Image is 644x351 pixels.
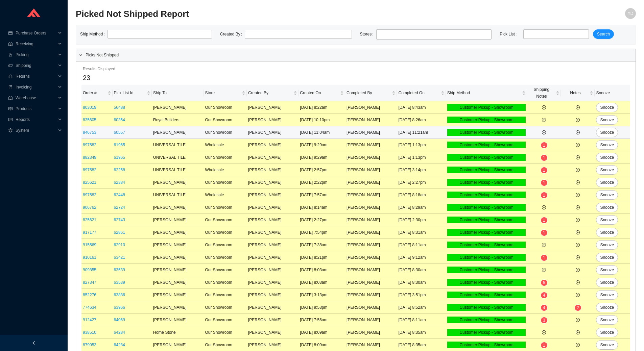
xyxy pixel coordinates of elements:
[541,180,547,186] sup: 1
[596,215,618,225] button: Snooze
[8,85,13,89] span: book
[596,178,618,187] button: Snooze
[152,226,204,239] td: [PERSON_NAME]
[596,190,618,200] button: Snooze
[345,264,397,276] td: [PERSON_NAME]
[81,85,113,101] th: Order # sortable
[576,168,580,172] span: plus-circle
[345,114,397,126] td: [PERSON_NAME]
[447,204,526,211] div: Customer Pickup - Showroom
[114,90,145,96] span: Pick List Id
[247,251,299,264] td: [PERSON_NAME]
[114,180,125,185] a: 62384
[397,126,446,139] td: [DATE] 11:21am
[576,155,580,159] span: plus-circle
[600,142,614,148] span: Snooze
[543,280,545,285] span: 5
[447,154,526,161] div: Customer Pickup - Showroom
[397,201,446,214] td: [DATE] 8:29am
[397,226,446,239] td: [DATE] 8:31am
[600,304,614,311] span: Snooze
[596,303,618,312] button: Snooze
[596,290,618,300] button: Snooze
[114,168,125,172] a: 62258
[600,242,614,248] span: Snooze
[447,242,526,248] div: Customer Pickup - Showroom
[16,93,56,103] span: Warehouse
[447,217,526,223] div: Customer Pickup - Showroom
[16,60,56,71] span: Shipping
[79,53,83,57] span: right
[8,128,13,132] span: setting
[299,151,345,164] td: [DATE] 9:29am
[83,255,96,260] a: 910161
[114,155,125,160] a: 61965
[577,305,579,310] span: 2
[447,129,526,136] div: Customer Pickup - Showroom
[541,230,547,236] sup: 1
[542,330,546,334] span: plus-circle
[345,139,397,151] td: [PERSON_NAME]
[16,114,56,125] span: Reports
[114,230,125,235] a: 62861
[541,255,547,261] sup: 1
[397,151,446,164] td: [DATE] 1:13pm
[596,328,618,337] button: Snooze
[299,301,345,314] td: [DATE] 9:53pm
[596,153,618,162] button: Snooze
[300,90,339,96] span: Created On
[113,85,152,101] th: Pick List Id sortable
[299,126,345,139] td: [DATE] 11:04am
[152,251,204,264] td: [PERSON_NAME]
[16,39,56,49] span: Receiving
[345,226,397,239] td: [PERSON_NAME]
[597,31,610,37] span: Search
[576,268,580,272] span: plus-circle
[397,189,446,201] td: [DATE] 8:18am
[543,305,545,310] span: 4
[541,167,547,173] sup: 1
[16,28,56,39] span: Purchase Orders
[541,305,547,311] sup: 4
[299,289,345,301] td: [DATE] 3:13pm
[299,201,345,214] td: [DATE] 8:14am
[542,205,546,209] span: plus-circle
[576,330,580,334] span: plus-circle
[80,29,108,39] label: Ship Method
[447,117,526,123] div: Customer Pickup - Showroom
[152,101,204,114] td: [PERSON_NAME]
[345,301,397,314] td: [PERSON_NAME]
[397,301,446,314] td: [DATE] 8:52am
[541,155,547,161] sup: 1
[600,292,614,298] span: Snooze
[600,329,614,336] span: Snooze
[345,214,397,226] td: [PERSON_NAME]
[596,228,618,237] button: Snooze
[397,176,446,189] td: [DATE] 2:27pm
[543,230,545,235] span: 1
[204,189,247,201] td: Wholesale
[247,114,299,126] td: [PERSON_NAME]
[347,90,390,96] span: Completed By
[152,126,204,139] td: [PERSON_NAME]
[152,276,204,289] td: [PERSON_NAME]
[600,267,614,273] span: Snooze
[397,101,446,114] td: [DATE] 8:43am
[76,8,496,20] h2: Picked Not Shipped Report
[541,217,547,223] sup: 1
[543,155,545,160] span: 1
[541,280,547,286] sup: 5
[114,280,125,285] a: 63539
[204,301,247,314] td: Our Showroom
[114,318,125,322] a: 64069
[600,117,614,123] span: Snooze
[345,164,397,176] td: [PERSON_NAME]
[83,280,96,285] a: 827347
[152,139,204,151] td: UNIVERSAL TILE
[8,107,13,111] span: read
[543,168,545,173] span: 1
[600,254,614,261] span: Snooze
[204,214,247,226] td: Our Showroom
[299,226,345,239] td: [DATE] 7:54pm
[345,151,397,164] td: [PERSON_NAME]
